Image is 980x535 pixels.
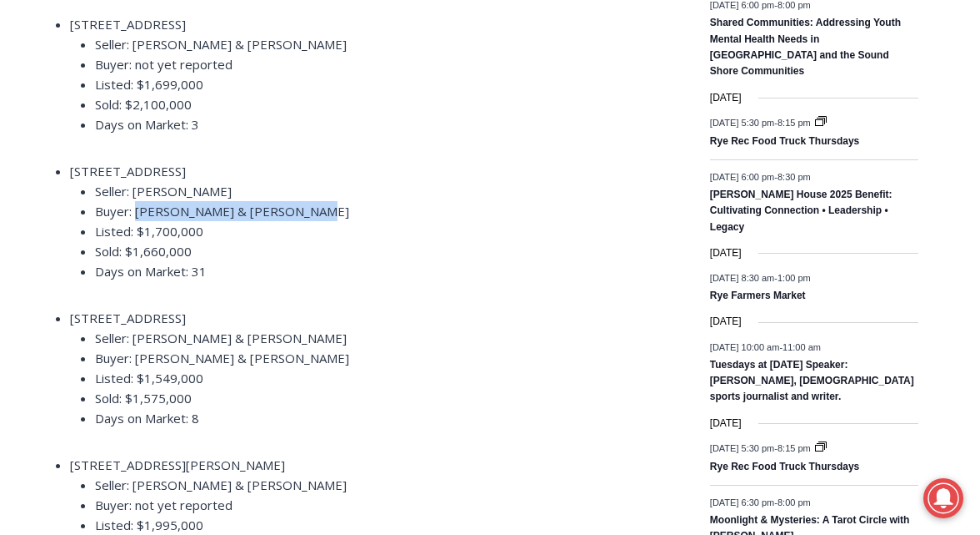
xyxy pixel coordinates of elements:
[710,341,780,351] span: [DATE] 10:00 am
[710,497,774,507] span: [DATE] 6:30 pm
[401,162,807,208] a: Intern @ [DOMAIN_NAME]
[95,243,192,260] span: Sold: $1,660,000
[13,168,213,206] h4: [PERSON_NAME] Read Sanctuary Fall Fest: [DATE]
[70,163,186,179] span: [STREET_ADDRESS]
[95,203,349,220] span: Buyer: [PERSON_NAME] & [PERSON_NAME]
[95,116,199,133] span: Days on Market: 3
[70,457,285,473] span: [STREET_ADDRESS][PERSON_NAME]
[710,273,811,283] time: -
[710,290,806,303] a: Rye Farmers Market
[710,17,901,78] a: Shared Communities: Addressing Youth Mental Health Needs in [GEOGRAPHIC_DATA] and the Sound Shore...
[777,171,811,181] span: 8:30 pm
[710,443,774,453] span: [DATE] 5:30 pm
[95,497,232,513] span: Buyer: not yet reported
[777,273,811,283] span: 1:00 pm
[174,158,182,174] div: 6
[710,461,859,474] a: Rye Rec Food Truck Thursdays
[95,263,207,280] span: Days on Market: 31
[710,135,859,149] a: Rye Rec Food Truck Thursdays
[95,390,192,406] span: Sold: $1,575,000
[186,158,190,174] div: /
[710,118,813,128] time: -
[95,36,347,53] span: Seller: [PERSON_NAME] & [PERSON_NAME]
[710,171,774,181] span: [DATE] 6:00 pm
[174,47,232,154] div: Two by Two Animal Haven & The Nature Company: The Wild World of Animals
[777,118,811,128] span: 8:15 pm
[95,477,347,493] span: Seller: [PERSON_NAME] & [PERSON_NAME]
[710,245,742,261] time: [DATE]
[710,443,813,453] time: -
[710,273,774,283] span: [DATE] 8:30 am
[70,16,186,33] span: [STREET_ADDRESS]
[710,359,914,405] a: Tuesdays at [DATE] Speaker: [PERSON_NAME], [DEMOGRAPHIC_DATA] sports journalist and writer.
[95,410,199,426] span: Days on Market: 8
[1,166,241,208] a: [PERSON_NAME] Read Sanctuary Fall Fest: [DATE]
[421,1,787,162] div: "[PERSON_NAME] and I covered the [DATE] Parade, which was a really eye opening experience as I ha...
[95,370,203,386] span: Listed: $1,549,000
[777,497,811,507] span: 8:00 pm
[710,90,742,106] time: [DATE]
[710,314,742,330] time: [DATE]
[95,330,347,346] span: Seller: [PERSON_NAME] & [PERSON_NAME]
[95,56,232,73] span: Buyer: not yet reported
[194,158,202,174] div: 6
[95,517,203,533] span: Listed: $1,995,000
[70,310,186,326] span: [STREET_ADDRESS]
[710,341,821,351] time: -
[710,497,811,507] time: -
[95,350,349,366] span: Buyer: [PERSON_NAME] & [PERSON_NAME]
[95,223,203,240] span: Listed: $1,700,000
[710,189,892,235] a: [PERSON_NAME] House 2025 Benefit: Cultivating Connection • Leadership • Legacy
[436,166,772,204] span: Intern @ [DOMAIN_NAME]
[95,76,203,93] span: Listed: $1,699,000
[710,118,774,128] span: [DATE] 5:30 pm
[95,183,232,199] span: Seller: [PERSON_NAME]
[782,341,821,351] span: 11:00 am
[710,171,811,181] time: -
[710,416,742,432] time: [DATE]
[95,96,192,113] span: Sold: $2,100,000
[777,443,811,453] span: 8:15 pm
